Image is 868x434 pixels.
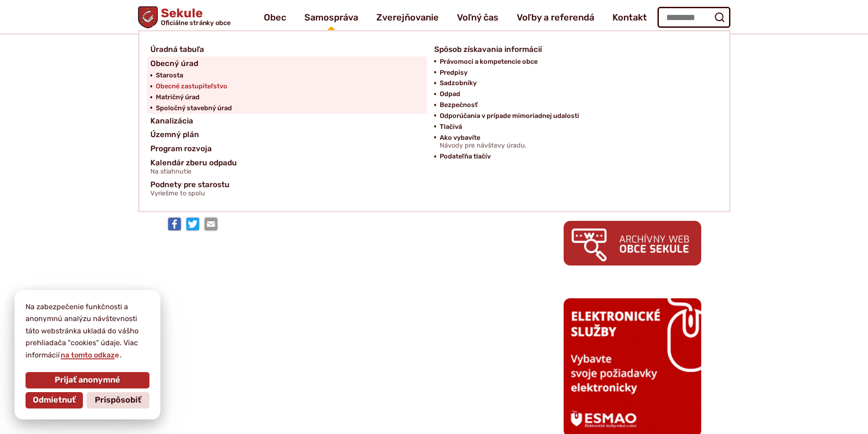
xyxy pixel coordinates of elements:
[440,133,707,152] a: Ako vybavíteNávody pre návštevy úradu.
[150,114,193,128] span: Kanalizácia
[440,100,707,111] a: Bezpečnosť
[264,5,286,30] a: Obec
[150,156,237,178] span: Kalendár zberu odpadu
[150,168,237,175] span: Na stiahnutie
[376,5,439,30] a: Zverejňovanie
[33,395,76,405] span: Odmietnuť
[440,142,527,149] span: Návody pre návštevy úradu.
[517,5,594,30] a: Voľby a referendá
[60,351,120,359] a: na tomto odkaze
[440,78,477,89] span: Sadzobníky
[440,78,707,89] a: Sadzobníky
[156,103,232,114] span: Spoločný stavebný úrad
[160,20,231,26] span: Oficiálne stránky obce
[440,122,462,133] span: Tlačivá
[440,89,460,100] span: Odpad
[434,42,542,56] span: Spôsob získavania informácií
[564,221,701,265] img: archiv.png
[150,42,423,56] a: Úradná tabuľa
[440,56,707,67] a: Právomoci a kompetencie obce
[612,5,647,30] a: Kontakt
[156,81,423,92] a: Obecné zastupiteľstvo
[150,56,198,71] span: Obecný úrad
[150,114,423,128] a: Kanalizácia
[156,92,423,103] a: Matričný úrad
[440,122,707,133] a: Tlačivá
[304,5,358,30] a: Samospráva
[156,81,227,92] span: Obecné zastupiteľstvo
[138,6,231,28] a: Logo Sekule, prejsť na domovskú stránku.
[150,128,199,142] span: Územný plán
[457,5,498,30] a: Voľný čas
[138,6,158,28] img: Prejsť na domovskú stránku
[440,100,478,111] span: Bezpečnosť
[26,372,149,388] button: Prijať anonymné
[156,92,200,103] span: Matričný úrad
[440,111,707,122] a: Odporúčania v prípade mimoriadnej udalosti
[440,67,467,78] span: Predpisy
[150,56,423,71] a: Obecný úrad
[156,70,423,81] a: Starosta
[156,70,183,81] span: Starosta
[440,151,491,162] span: Podateľňa tlačív
[156,103,423,114] a: Spoločný stavebný úrad
[185,217,200,231] img: Zdieľať na Twitteri
[55,375,120,385] span: Prijať anonymné
[434,42,707,56] a: Spôsob získavania informácií
[150,178,707,200] a: Podnety pre starostuVyriešme to spolu
[150,190,230,197] span: Vyriešme to spolu
[26,301,149,361] p: Na zabezpečenie funkčnosti a anonymnú analýzu návštevnosti táto webstránka ukladá do vášho prehli...
[158,7,231,26] span: Sekule
[440,133,527,152] span: Ako vybavíte
[150,156,423,178] a: Kalendár zberu odpaduNa stiahnutie
[440,111,579,122] span: Odporúčania v prípade mimoriadnej udalosti
[95,395,141,405] span: Prispôsobiť
[87,392,149,408] button: Prispôsobiť
[150,178,230,200] span: Podnety pre starostu
[440,151,707,162] a: Podateľňa tlačív
[440,89,707,100] a: Odpad
[440,67,707,78] a: Predpisy
[167,217,182,231] img: Zdieľať na Facebooku
[26,392,83,408] button: Odmietnuť
[150,142,423,156] a: Program rozvoja
[204,217,218,231] img: Zdieľať e-mailom
[150,142,212,156] span: Program rozvoja
[150,42,204,56] span: Úradná tabuľa
[150,128,423,142] a: Územný plán
[440,56,538,67] span: Právomoci a kompetencie obce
